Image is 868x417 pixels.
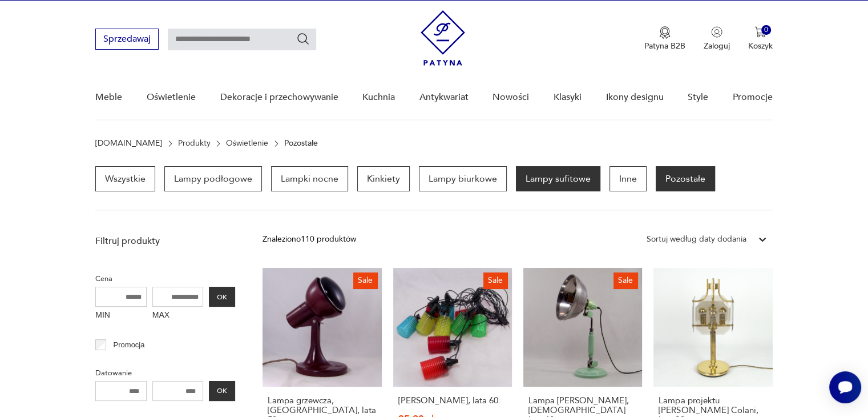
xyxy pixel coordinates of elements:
[95,139,162,148] a: [DOMAIN_NAME]
[605,75,663,119] a: Ikony designu
[263,233,356,246] div: Znaleziono 110 produktów
[95,166,155,191] a: Wszystkie
[688,75,708,119] a: Style
[492,75,529,119] a: Nowości
[419,166,507,191] a: Lampy biurkowe
[748,41,773,51] p: Koszyk
[147,75,196,119] a: Oświetlenie
[95,307,147,325] label: MIN
[554,75,582,119] a: Klasyki
[421,10,465,66] img: Patyna - sklep z meblami i dekoracjami vintage
[271,166,348,191] a: Lampki nocne
[178,139,211,148] a: Produkty
[704,26,730,51] button: Zaloguj
[284,139,318,148] p: Pozostałe
[95,272,235,285] p: Cena
[95,36,159,44] a: Sprzedawaj
[95,29,159,50] button: Sprzedawaj
[95,235,235,247] p: Filtruj produkty
[733,75,773,119] a: Promocje
[754,26,766,38] img: Ikona koszyka
[711,26,722,38] img: Ikonka użytkownika
[829,371,861,403] iframe: Smartsupp widget button
[220,75,338,119] a: Dekoracje i przechowywanie
[152,307,204,325] label: MAX
[516,166,600,191] a: Lampy sufitowe
[704,41,730,51] p: Zaloguj
[659,26,671,39] img: Ikona medalu
[644,26,685,51] button: Patyna B2B
[357,166,410,191] a: Kinkiety
[748,26,773,51] button: 0Koszyk
[95,75,122,119] a: Meble
[419,75,469,119] a: Antykwariat
[644,26,685,51] a: Ikona medaluPatyna B2B
[114,339,145,351] p: Promocja
[656,166,715,191] a: Pozostałe
[209,287,235,307] button: OK
[362,75,395,119] a: Kuchnia
[209,381,235,401] button: OK
[95,367,235,379] p: Datowanie
[164,166,262,191] a: Lampy podłogowe
[398,396,507,406] h3: [PERSON_NAME], lata 60.
[609,166,647,191] a: Inne
[761,25,771,35] div: 0
[644,41,685,51] p: Patyna B2B
[296,32,310,46] button: Szukaj
[647,233,746,246] div: Sortuj według daty dodania
[226,139,268,148] a: Oświetlenie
